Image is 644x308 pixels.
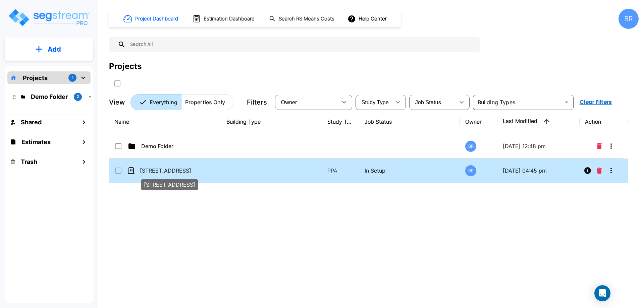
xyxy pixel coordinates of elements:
button: SelectAll [111,77,124,90]
button: Delete [594,164,604,177]
p: [STREET_ADDRESS] [140,167,207,175]
button: Project Dashboard [121,11,182,26]
h1: Estimates [21,137,51,146]
button: Estimation Dashboard [190,12,258,26]
p: Projects [23,73,48,82]
th: Job Status [359,110,460,134]
p: Demo Folder [141,142,208,150]
input: Building Types [475,98,560,107]
button: Open [562,98,571,107]
th: Study Type [322,110,359,134]
h1: Project Dashboard [135,15,178,23]
span: Owner [281,100,297,105]
p: Demo Folder [31,92,68,101]
span: Study Type [362,100,389,105]
div: BR [619,9,639,29]
p: View [109,97,125,107]
h1: Shared [21,118,42,127]
button: More-Options [604,139,618,153]
p: Add [48,44,61,54]
button: Delete [594,139,604,153]
div: Select [411,93,455,112]
p: Filters [247,97,267,107]
th: Action [580,110,628,134]
button: More-Options [604,164,618,177]
div: BR [465,141,476,152]
p: [DATE] 12:48 pm [503,142,574,150]
p: Everything [150,98,177,106]
p: PPA [327,167,354,175]
h1: Search RS Means Costs [279,15,334,23]
th: Last Modified [497,110,580,134]
button: Add [5,40,93,59]
input: Search All [126,37,476,52]
p: Properties Only [185,98,225,106]
h1: Estimation Dashboard [204,15,255,23]
button: Search RS Means Costs [266,12,338,25]
h1: Trash [21,157,37,166]
p: [STREET_ADDRESS] [144,181,195,189]
button: Help Center [346,12,389,25]
button: Info [581,164,594,177]
button: Clear Filters [577,96,614,109]
p: 1 [72,75,73,81]
p: 2 [77,94,79,100]
p: [DATE] 04:45 pm [503,167,574,175]
p: In Setup [365,167,455,175]
th: Owner [460,110,497,134]
div: Select [357,93,391,112]
div: Open Intercom Messenger [594,285,610,301]
div: BR [465,165,476,176]
th: Building Type [221,110,322,134]
div: Select [276,93,337,112]
div: Platform [130,94,233,110]
div: Projects [109,60,142,72]
button: Everything [130,94,181,110]
span: Job Status [415,100,441,105]
th: Name [109,110,221,134]
img: Logo [8,8,90,27]
button: Properties Only [181,94,233,110]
